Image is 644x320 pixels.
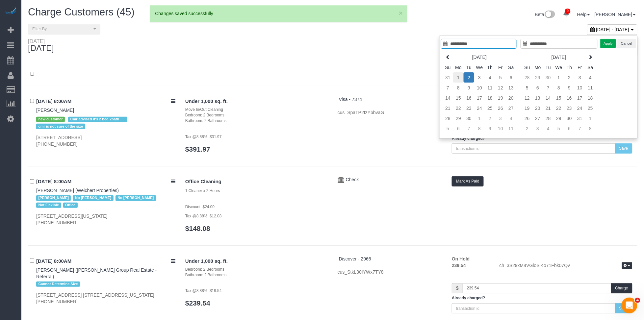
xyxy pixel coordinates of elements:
div: cus_SpaTP2tzYbbvaG [338,109,442,116]
small: Tax @8.88%: $19.54 [185,288,222,293]
a: [PERSON_NAME] (Weichert Properties) [36,188,119,193]
span: Cannot Determine Size [36,282,80,287]
th: Tu [543,62,554,72]
span: Discover - 2966 [339,256,371,261]
td: 8 [585,123,596,134]
div: cus_StkL30IYWx7TY8 [338,269,442,275]
td: 3 [532,123,543,134]
td: 5 [522,83,532,93]
td: 1 [554,72,564,83]
h4: [DATE] 8:00AM [36,179,175,185]
th: We [474,62,485,72]
a: Help [577,12,590,17]
td: 27 [532,113,543,123]
span: $ [452,283,463,293]
td: 4 [506,113,516,123]
small: Tax @8.88%: $31.97 [185,135,222,139]
div: Tags [36,113,175,131]
iframe: Intercom live chat [622,298,637,313]
td: 29 [554,113,564,123]
td: 26 [522,113,532,123]
td: 21 [443,103,453,113]
img: Automaid Logo [4,7,17,16]
th: Tu [464,62,474,72]
span: Check [346,177,359,182]
td: 23 [464,103,474,113]
span: No [PERSON_NAME] [116,195,156,201]
div: ch_3S29xM4VGloSiKo71Fbk07Qv [495,262,637,270]
a: [PERSON_NAME] ([PERSON_NAME] Group Real Estate - Referral) [36,267,157,279]
td: 22 [453,103,464,113]
th: Fr [495,62,506,72]
div: Tags [36,194,175,209]
td: 11 [506,123,516,134]
div: Bathroom: 2 Bathrooms [185,118,328,124]
div: [STREET_ADDRESS] [STREET_ADDRESS][US_STATE] [PHONE_NUMBER] [36,292,175,305]
td: 2 [485,113,495,123]
td: 10 [575,83,585,93]
span: 9 [565,9,571,14]
td: 15 [554,93,564,103]
td: 8 [453,83,464,93]
td: 7 [543,83,554,93]
td: 1 [585,113,596,123]
div: [STREET_ADDRESS][US_STATE] [PHONE_NUMBER] [36,213,175,226]
a: $391.97 [185,145,210,153]
img: New interface [544,11,555,19]
td: 28 [522,72,532,83]
td: 6 [564,123,575,134]
a: [PERSON_NAME] [595,12,636,17]
span: Filter By [32,26,92,32]
button: Filter By [28,24,100,34]
td: 13 [506,83,516,93]
button: Charge [611,283,632,293]
td: 19 [495,93,506,103]
small: Tax @8.88%: $12.08 [185,214,222,218]
td: 30 [464,113,474,123]
th: Th [564,62,575,72]
td: 10 [474,83,485,93]
a: 9 [560,7,573,21]
td: 2 [522,123,532,134]
a: $239.54 [185,299,210,307]
a: [PERSON_NAME] [36,108,74,113]
td: 9 [464,83,474,93]
th: [DATE] [453,52,506,62]
th: Mo [532,62,543,72]
span: 4 [635,298,640,303]
button: Apply [600,39,617,48]
td: 3 [575,72,585,83]
td: 24 [575,103,585,113]
span: No [PERSON_NAME] [73,195,113,201]
td: 3 [474,72,485,83]
div: [DATE] [28,38,54,44]
small: 1 Cleaner x 2 Hours [185,188,220,193]
td: 12 [495,83,506,93]
button: Mark As Paid [452,176,484,186]
a: Visa - 7374 [339,97,362,102]
strong: On Hold [452,256,470,261]
td: 4 [543,123,554,134]
td: 21 [543,103,554,113]
td: 5 [495,72,506,83]
div: Bedroom: 2 Bedrooms [185,267,328,272]
th: Sa [585,62,596,72]
td: 24 [474,103,485,113]
h4: [DATE] 8:00AM [36,258,175,264]
td: 17 [575,93,585,103]
td: 1 [453,72,464,83]
td: 14 [443,93,453,103]
input: transaction id [452,143,615,154]
td: 25 [485,103,495,113]
td: 26 [495,103,506,113]
td: 20 [506,93,516,103]
span: Office [63,203,78,208]
td: 2 [464,72,474,83]
td: 7 [464,123,474,134]
td: 1 [474,113,485,123]
td: 23 [564,103,575,113]
td: 4 [585,72,596,83]
div: Tags [36,280,175,288]
td: 7 [575,123,585,134]
td: 10 [495,123,506,134]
